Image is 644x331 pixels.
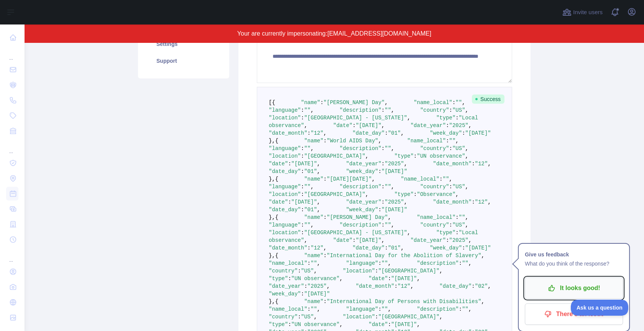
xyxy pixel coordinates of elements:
span: "country" [269,268,298,274]
span: "type" [436,115,455,121]
span: "name" [304,253,323,259]
span: "name_local" [269,260,307,266]
span: "2025" [385,199,404,205]
span: "01" [304,168,317,174]
span: "US" [452,145,465,152]
span: Invite users [573,8,603,17]
span: "date_year" [346,161,381,167]
span: "[DATE]" [465,245,491,251]
span: { [275,214,278,220]
a: Settings [147,36,220,52]
span: "[GEOGRAPHIC_DATA]" [304,191,365,197]
span: , [327,283,330,289]
span: : [455,214,458,220]
span: : [381,199,384,205]
span: , [310,107,314,113]
span: { [275,253,278,259]
span: "language" [346,260,378,266]
span: , [407,115,410,121]
span: , [365,153,368,159]
span: , [455,191,458,197]
span: : [384,245,388,251]
span: "date" [269,161,288,167]
span: : [307,306,310,312]
span: "" [381,260,388,266]
span: "" [455,99,462,106]
span: "[DATE]" [291,161,317,167]
span: "World AIDS Day" [327,138,378,144]
span: "week_day" [430,245,462,251]
span: "date_month" [269,245,307,251]
span: "date_day" [269,168,301,174]
span: "name" [304,138,323,144]
span: "date" [333,122,352,129]
span: "name_local" [417,214,456,220]
span: "date" [333,237,352,243]
span: "language" [269,145,301,152]
span: : [288,199,291,205]
span: : [324,253,327,259]
span: : [307,260,310,266]
span: }, [269,176,275,182]
span: "[GEOGRAPHIC_DATA]" [304,153,365,159]
span: , [304,122,307,129]
span: : [324,176,327,182]
span: : [301,115,304,121]
div: ... [6,248,18,263]
span: "01" [388,130,401,136]
span: : [455,230,458,236]
span: : [324,298,327,305]
span: , [411,283,414,289]
span: "location" [343,314,375,320]
span: "location" [343,268,375,274]
span: "type" [436,230,455,236]
span: , [317,306,320,312]
span: "location" [269,115,301,121]
span: : [472,161,475,167]
span: "12" [310,130,324,136]
span: "01" [304,207,317,213]
span: , [481,253,485,259]
span: : [381,184,384,190]
span: "description" [417,260,459,266]
span: "UN observance" [417,153,465,159]
span: "Observance" [417,191,456,197]
span: , [391,145,394,152]
span: }, [269,253,275,259]
div: ... [6,139,18,155]
span: , [465,153,468,159]
span: "[GEOGRAPHIC_DATA]" [378,314,440,320]
span: "2025" [307,283,327,289]
span: , [310,145,314,152]
span: "type" [394,153,414,159]
span: : [449,222,452,228]
span: "[DATE]" [291,199,317,205]
span: , [391,222,394,228]
span: , [314,314,317,320]
span: : [378,306,381,312]
span: , [381,122,384,129]
span: "country" [420,145,449,152]
span: "2025" [385,161,404,167]
span: "date" [368,276,388,282]
span: "week_day" [346,207,378,213]
span: "" [459,214,465,220]
span: , [378,138,381,144]
span: : [288,161,291,167]
span: "[DATE]" [381,207,407,213]
span: : [307,130,310,136]
span: , [324,245,327,251]
span: : [298,314,301,320]
span: "location" [269,153,301,159]
span: , [417,321,420,328]
span: "description" [340,145,381,152]
span: : [324,138,327,144]
span: "02" [475,283,488,289]
span: "language" [269,222,301,228]
span: "US" [301,314,314,320]
span: : [446,138,449,144]
div: ... [6,46,18,61]
span: "name_local" [414,99,452,106]
span: , [381,237,384,243]
span: "[PERSON_NAME] Day" [324,99,385,106]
